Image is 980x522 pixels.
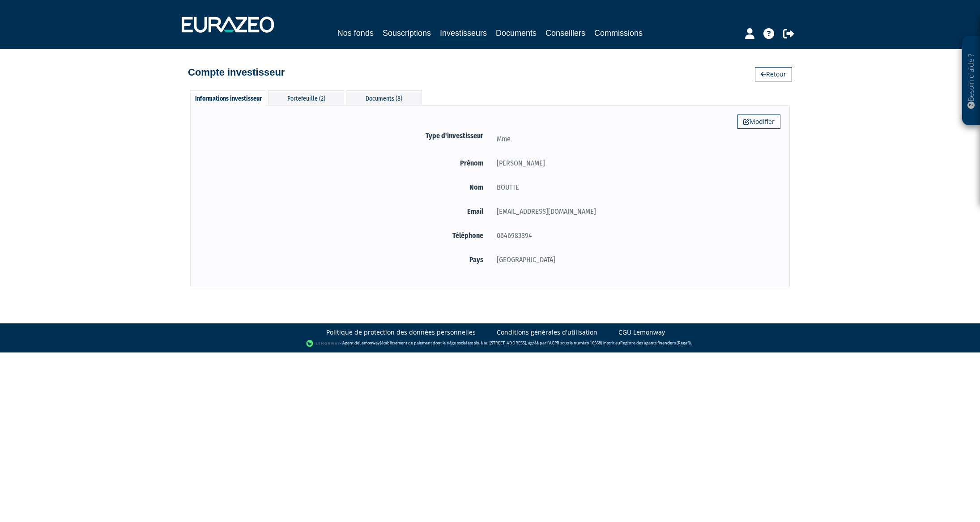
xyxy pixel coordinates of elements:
a: Nos fonds [337,27,374,39]
div: - Agent de (établissement de paiement dont le siège social est situé au [STREET_ADDRESS], agréé p... [9,339,971,348]
label: Nom [200,182,490,193]
div: Documents (8) [346,90,422,105]
p: Besoin d'aide ? [966,41,976,121]
a: Politique de protection des données personnelles [326,328,476,337]
a: Conditions générales d'utilisation [497,328,597,337]
h4: Compte investisseur [188,67,285,78]
label: Type d'investisseur [200,130,490,141]
label: Pays [200,254,490,265]
a: Documents [496,27,537,39]
div: [EMAIL_ADDRESS][DOMAIN_NAME] [490,206,780,217]
img: 1732889491-logotype_eurazeo_blanc_rvb.png [182,17,274,33]
a: Modifier [737,115,780,129]
div: Mme [490,133,780,144]
div: [GEOGRAPHIC_DATA] [490,254,780,265]
a: Retour [755,67,792,81]
div: 0646983894 [490,230,780,241]
div: [PERSON_NAME] [490,157,780,169]
a: Lemonway [359,340,380,346]
img: logo-lemonway.png [306,339,341,348]
a: Commissions [594,27,643,39]
div: BOUTTE [490,182,780,193]
a: CGU Lemonway [618,328,665,337]
div: Portefeuille (2) [268,90,344,105]
a: Registre des agents financiers (Regafi) [620,340,691,346]
div: Informations investisseur [190,90,266,106]
label: Email [200,206,490,217]
label: Téléphone [200,230,490,241]
a: Conseillers [545,27,585,39]
a: Souscriptions [383,27,431,39]
label: Prénom [200,157,490,169]
a: Investisseurs [440,27,487,41]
